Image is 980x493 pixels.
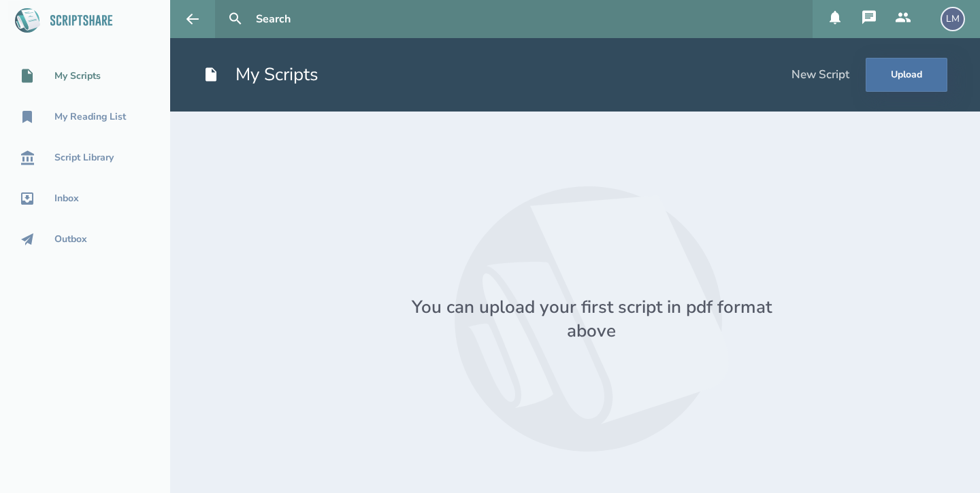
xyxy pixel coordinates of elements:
button: Upload [866,58,947,92]
div: You can upload your first script in pdf format above [387,295,796,343]
div: Script Library [54,152,114,163]
div: Inbox [54,193,79,204]
div: My Reading List [54,112,126,122]
h1: My Scripts [203,63,318,87]
div: Outbox [54,234,87,245]
div: My Scripts [54,71,101,82]
div: New Script [791,67,849,82]
div: LM [941,7,965,31]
